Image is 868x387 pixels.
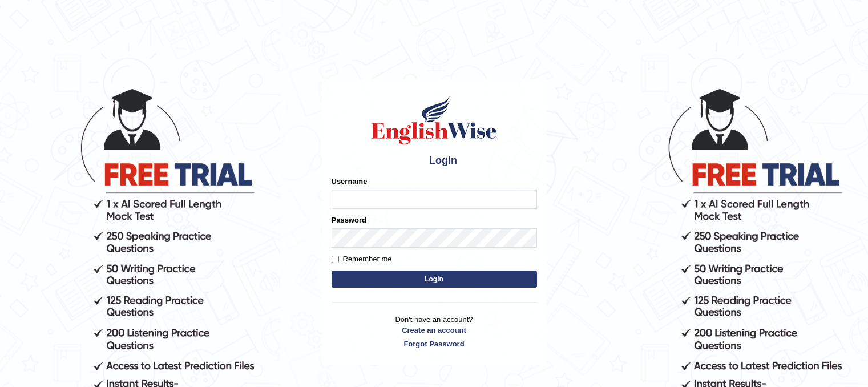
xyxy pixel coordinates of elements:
label: Password [332,215,366,225]
input: Remember me [332,256,339,263]
a: Create an account [332,325,537,336]
button: Login [332,271,537,288]
label: Remember me [332,253,392,265]
p: Don't have an account? [332,314,537,349]
label: Username [332,176,368,187]
a: Forgot Password [332,338,537,349]
img: Logo of English Wise sign in for intelligent practice with AI [369,95,499,146]
h4: Login [332,152,537,170]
